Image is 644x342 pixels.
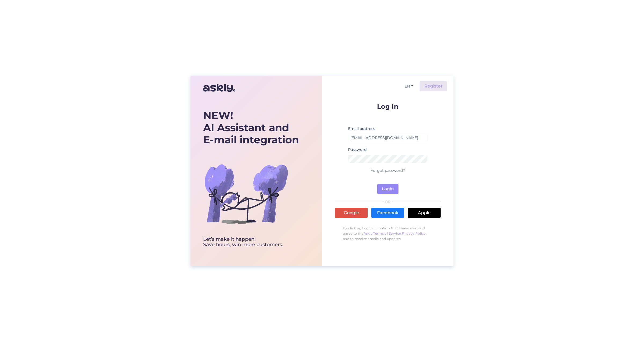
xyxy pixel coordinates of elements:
[402,82,415,90] button: EN
[335,208,368,218] a: Google
[348,134,427,142] input: Enter email
[348,147,367,152] label: Password
[203,109,233,122] b: NEW!
[420,81,447,91] a: Register
[335,223,441,244] p: By clicking Log In, I confirm that I have read and agree to the , , and to receive emails and upd...
[364,231,401,235] a: Askly Terms of Service
[203,82,235,94] img: Askly
[203,151,289,237] img: bg-askly
[203,109,299,146] div: AI Assistant and E-mail integration
[408,208,441,218] a: Apple
[335,103,441,110] p: Log In
[384,200,392,204] span: OR
[348,126,375,132] label: Email address
[371,168,405,173] a: Forgot password?
[371,208,404,218] a: Facebook
[402,231,426,235] a: Privacy Policy
[377,184,398,194] button: Login
[203,237,299,248] div: Let’s make it happen! Save hours, win more customers.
